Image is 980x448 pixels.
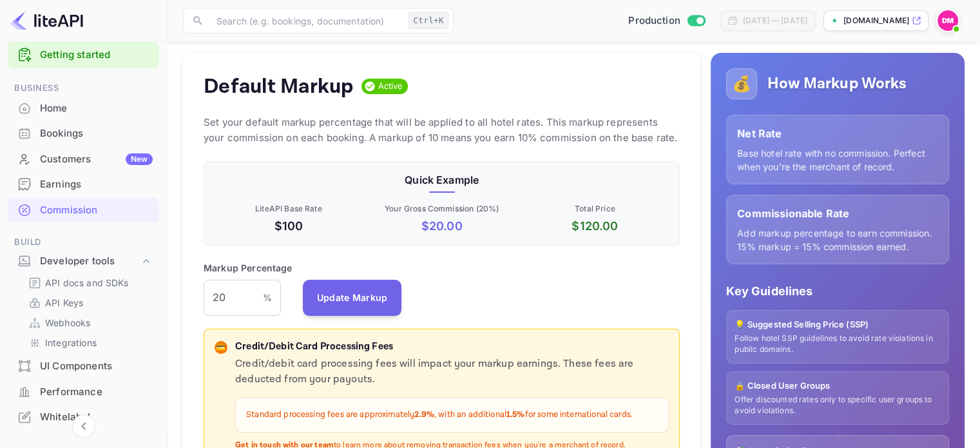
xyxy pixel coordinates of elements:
div: Developer tools [8,250,159,273]
p: 💡 Suggested Selling Price (SSP) [735,318,941,331]
p: Quick Example [215,172,669,188]
div: Developer tools [40,254,140,269]
img: LiteAPI logo [10,10,83,31]
div: UI Components [8,354,159,379]
strong: 1.5% [506,409,525,420]
div: Earnings [40,177,153,192]
div: CustomersNew [8,147,159,172]
p: Key Guidelines [726,282,949,300]
p: Commissionable Rate [737,206,938,221]
div: Whitelabel [8,405,159,430]
a: CustomersNew [8,147,159,171]
p: 💰 [732,72,751,95]
a: Getting started [40,48,153,63]
p: Standard processing fees are approximately , with an additional for some international cards. [246,409,658,422]
input: 0 [204,280,263,316]
p: Your Gross Commission ( 20 %) [368,203,516,215]
div: Commission [8,198,159,223]
a: Integrations [28,336,149,349]
p: % [263,291,272,304]
p: $100 [215,217,363,235]
img: Dylan McLean [937,10,958,31]
div: Performance [8,380,159,405]
span: Production [628,14,680,28]
p: Credit/Debit Card Processing Fees [235,340,669,355]
div: Bookings [8,121,159,146]
p: LiteAPI Base Rate [215,203,363,215]
p: $ 20.00 [368,217,516,235]
div: [DATE] — [DATE] [743,15,807,26]
p: Credit/debit card processing fees will impact your markup earnings. These fees are deducted from ... [235,356,669,387]
a: Webhooks [28,316,149,329]
div: Bookings [40,126,153,141]
input: Search (e.g. bookings, documentation) [209,8,403,34]
p: Offer discounted rates only to specific user groups to avoid violations. [735,394,941,416]
p: API docs and SDKs [45,276,129,289]
div: Whitelabel [40,410,153,425]
h5: How Markup Works [767,73,906,94]
a: API docs and SDKs [28,276,149,289]
p: Follow hotel SSP guidelines to avoid rate violations in public domains. [735,333,941,355]
p: Webhooks [45,316,90,329]
a: Commission [8,198,159,222]
p: Total Price [521,203,669,215]
button: Collapse navigation [72,414,95,438]
a: Performance [8,380,159,404]
a: UI Components [8,354,159,378]
p: API Keys [45,296,83,309]
div: API Keys [23,293,154,312]
a: Whitelabel [8,405,159,429]
div: Commission [40,203,153,218]
div: Integrations [23,333,154,352]
p: Add markup percentage to earn commission. 15% markup = 15% commission earned. [737,226,938,253]
h4: Default Markup [204,73,354,99]
p: [DOMAIN_NAME] [843,15,909,26]
div: Switch to Sandbox mode [623,14,710,28]
div: New [126,153,153,165]
div: UI Components [40,359,153,374]
a: Bookings [8,121,159,145]
div: Performance [40,385,153,400]
div: Home [40,101,153,116]
p: Net Rate [737,126,938,141]
div: Customers [40,152,153,167]
span: Active [373,80,408,93]
button: Update Markup [303,280,402,316]
div: Getting started [8,42,159,68]
p: 💳 [216,342,226,353]
div: Webhooks [23,313,154,332]
div: Home [8,96,159,121]
strong: 2.9% [414,409,434,420]
p: Integrations [45,336,97,349]
div: API docs and SDKs [23,273,154,292]
span: Business [8,81,159,95]
p: 🔒 Closed User Groups [735,380,941,393]
span: Build [8,235,159,249]
div: Earnings [8,172,159,197]
p: Set your default markup percentage that will be applied to all hotel rates. This markup represent... [204,115,680,146]
a: API Keys [28,296,149,309]
a: Home [8,96,159,120]
p: Markup Percentage [204,261,293,275]
p: Base hotel rate with no commission. Perfect when you're the merchant of record. [737,146,938,173]
a: Earnings [8,172,159,196]
p: $ 120.00 [521,217,669,235]
div: Ctrl+K [408,12,448,29]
